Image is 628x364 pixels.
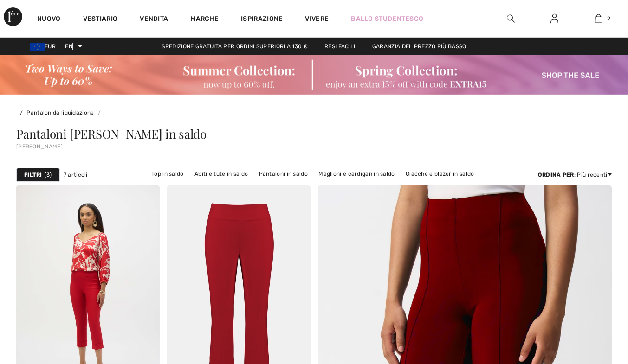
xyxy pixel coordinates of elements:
[406,171,474,177] font: Giacche e blazer in saldo
[543,13,566,25] a: Registrazione
[26,109,53,116] a: Pantaloni
[254,168,312,180] a: Pantaloni in saldo
[595,13,602,24] img: La mia borsa
[83,15,118,25] a: Vestiario
[45,43,56,50] font: EUR
[537,294,619,318] iframe: Apre un widget in cui puoi chattare con uno dei nostri agenti
[64,172,88,178] font: 7 articoli
[4,7,22,26] img: 1a Avenue
[162,43,307,50] font: Spedizione gratuita per ordini superiori a 130 €
[190,15,219,25] a: Marche
[65,43,72,50] font: EN
[46,172,50,178] font: 3
[305,15,329,23] font: Vivere
[577,13,620,24] a: 2
[351,15,423,23] font: Ballo studentesco
[401,168,479,180] a: Giacche e blazer in saldo
[305,14,329,24] a: Vivere
[318,171,395,177] font: Maglioni e cardigan in saldo
[140,15,168,23] font: Vendita
[241,15,283,23] font: Ispirazione
[538,172,574,178] font: Ordina per
[16,126,207,142] font: Pantaloni [PERSON_NAME] in saldo
[317,43,363,50] a: Resi facili
[574,172,608,178] font: : Più recenti
[259,171,308,177] font: Pantaloni in saldo
[190,15,219,23] font: Marche
[140,15,168,25] a: Vendita
[194,171,248,177] font: Abiti e tute in saldo
[30,43,45,51] img: Euro
[154,43,315,50] a: Spedizione gratuita per ordini superiori a 130 €
[190,168,252,180] a: Abiti e tute in saldo
[24,172,42,178] font: Filtri
[37,15,61,25] a: Nuovo
[324,43,355,50] font: Resi facili
[607,15,610,22] font: 2
[550,13,558,24] img: Le mie informazioni
[151,171,184,177] font: Top in saldo
[147,168,188,180] a: Top in saldo
[372,43,466,50] font: Garanzia del prezzo più basso
[351,14,423,24] a: Ballo studentesco
[53,109,94,116] a: da liquidazione
[37,15,61,23] font: Nuovo
[507,13,515,24] img: cerca nel sito web
[314,168,399,180] a: Maglioni e cardigan in saldo
[83,15,118,23] font: Vestiario
[16,143,63,150] font: [PERSON_NAME]
[365,43,474,50] a: Garanzia del prezzo più basso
